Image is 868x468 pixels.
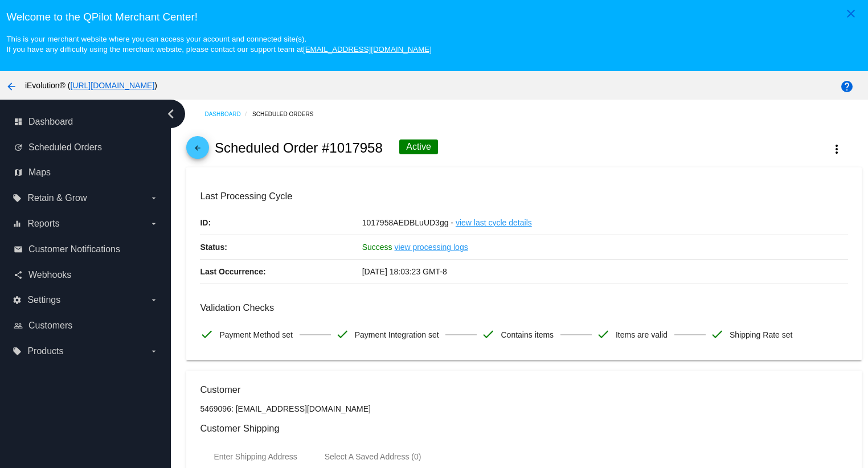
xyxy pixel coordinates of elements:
[149,194,158,203] i: arrow_drop_down
[6,35,431,54] small: This is your merchant website where you can access your account and connected site(s). If you hav...
[149,347,158,356] i: arrow_drop_down
[70,81,154,90] a: [URL][DOMAIN_NAME]
[13,347,22,356] i: local_offer
[200,404,847,413] p: 5469096: [EMAIL_ADDRESS][DOMAIN_NAME]
[28,117,73,127] span: Dashboard
[303,45,432,54] a: [EMAIL_ADDRESS][DOMAIN_NAME]
[214,452,297,461] div: Enter Shipping Address
[840,80,854,93] mat-icon: help
[730,323,793,347] span: Shipping Rate set
[395,235,468,259] a: view processing logs
[14,138,158,157] a: update Scheduled Orders
[27,193,87,203] span: Retain & Grow
[149,295,158,305] i: arrow_drop_down
[481,327,495,341] mat-icon: check
[362,243,392,252] span: Success
[14,321,23,330] i: people_outline
[710,327,724,341] mat-icon: check
[27,346,63,356] span: Products
[200,384,847,395] h3: Customer
[200,211,362,235] p: ID:
[501,323,554,347] span: Contains items
[215,140,383,156] h2: Scheduled Order #1017958
[13,194,22,203] i: local_offer
[596,327,610,341] mat-icon: check
[14,245,23,254] i: email
[14,240,158,258] a: email Customer Notifications
[844,7,858,20] mat-icon: close
[6,11,861,23] h3: Welcome to the QPilot Merchant Center!
[14,270,23,280] i: share
[5,80,18,93] mat-icon: arrow_back
[219,323,292,347] span: Payment Method set
[399,139,438,154] div: Active
[200,191,847,202] h3: Last Processing Cycle
[13,295,22,305] i: settings
[362,218,453,227] span: 1017958AEDBLuUD3gg -
[204,105,252,123] a: Dashboard
[28,270,71,280] span: Webhooks
[14,143,23,152] i: update
[362,267,447,276] span: [DATE] 18:03:23 GMT-8
[456,211,532,235] a: view last cycle details
[325,452,421,461] div: Select A Saved Address (0)
[355,323,439,347] span: Payment Integration set
[200,302,847,313] h3: Validation Checks
[200,327,214,341] mat-icon: check
[27,219,59,229] span: Reports
[25,81,157,90] span: iEvolution® ( )
[14,117,23,126] i: dashboard
[191,144,204,158] mat-icon: arrow_back
[28,142,102,153] span: Scheduled Orders
[28,167,51,178] span: Maps
[14,168,23,177] i: map
[28,321,72,331] span: Customers
[616,323,668,347] span: Items are valid
[162,105,180,123] i: chevron_left
[28,244,120,254] span: Customer Notifications
[14,113,158,131] a: dashboard Dashboard
[200,260,362,284] p: Last Occurrence:
[200,423,847,434] h3: Customer Shipping
[14,163,158,182] a: map Maps
[149,219,158,228] i: arrow_drop_down
[14,317,158,335] a: people_outline Customers
[335,327,349,341] mat-icon: check
[830,142,844,156] mat-icon: more_vert
[200,235,362,259] p: Status:
[27,295,60,305] span: Settings
[13,219,22,228] i: equalizer
[14,266,158,284] a: share Webhooks
[252,105,324,123] a: Scheduled Orders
